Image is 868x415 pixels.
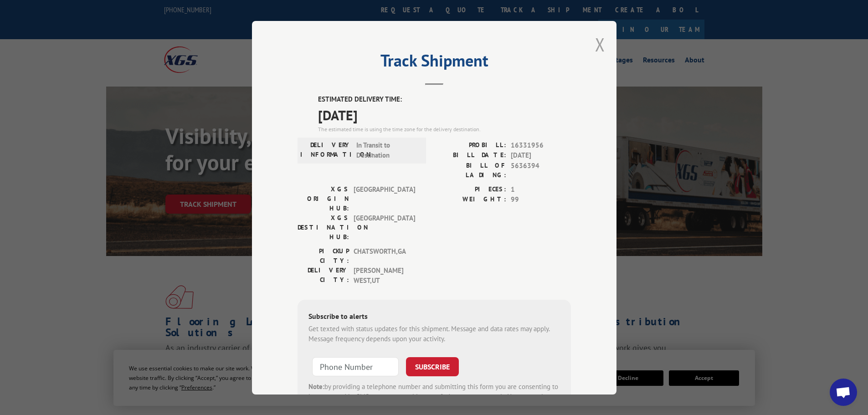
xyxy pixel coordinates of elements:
[298,184,349,213] label: XGS ORIGIN HUB:
[511,195,571,205] span: 99
[308,382,324,390] strong: Note:
[318,94,571,105] label: ESTIMATED DELIVERY TIME:
[406,357,459,376] button: SUBSCRIBE
[434,150,506,161] label: BILL DATE:
[300,140,352,160] label: DELIVERY INFORMATION:
[298,213,349,241] label: XGS DESTINATION HUB:
[511,140,571,150] span: 16331956
[354,184,415,213] span: [GEOGRAPHIC_DATA]
[354,213,415,241] span: [GEOGRAPHIC_DATA]
[434,160,506,179] label: BILL OF LADING:
[511,184,571,195] span: 1
[298,265,349,286] label: DELIVERY CITY:
[308,310,560,323] div: Subscribe to alerts
[318,104,571,125] span: [DATE]
[298,54,571,72] h2: Track Shipment
[298,246,349,265] label: PICKUP CITY:
[356,140,418,160] span: In Transit to Destination
[308,323,560,344] div: Get texted with status updates for this shipment. Message and data rates may apply. Message frequ...
[312,357,399,376] input: Phone Number
[318,125,571,133] div: The estimated time is using the time zone for the delivery destination.
[354,246,415,265] span: CHATSWORTH , GA
[434,195,506,205] label: WEIGHT:
[595,32,605,56] button: Close modal
[511,150,571,161] span: [DATE]
[830,379,857,406] div: Open chat
[434,140,506,150] label: PROBILL:
[308,381,560,412] div: by providing a telephone number and submitting this form you are consenting to be contacted by SM...
[354,265,415,286] span: [PERSON_NAME] WEST , UT
[511,160,571,179] span: 5636394
[434,184,506,195] label: PIECES:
